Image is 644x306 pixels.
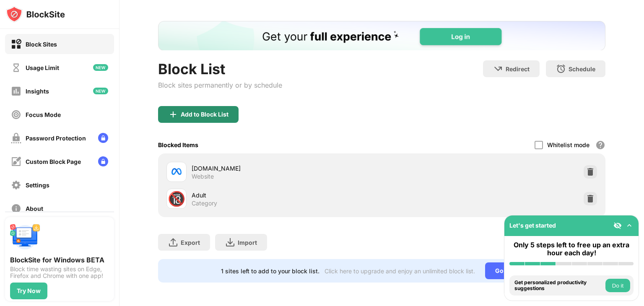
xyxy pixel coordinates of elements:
div: Category [192,200,217,207]
div: Schedule [569,65,595,73]
img: about-off.svg [11,203,21,214]
div: Get personalized productivity suggestions [514,280,603,292]
div: About [26,205,43,212]
div: Export [181,239,200,246]
button: Do it [605,279,630,292]
div: Usage Limit [26,64,59,71]
div: Adult [192,191,382,200]
div: Settings [26,182,49,189]
div: Block sites permanently or by schedule [158,81,282,89]
img: favicons [171,167,182,177]
div: Custom Block Page [26,158,81,165]
div: Block Sites [26,41,57,48]
img: time-usage-off.svg [11,62,21,73]
img: customize-block-page-off.svg [11,156,21,167]
div: BlockSite for Windows BETA [10,256,109,264]
img: lock-menu.svg [98,133,108,143]
div: Block List [158,60,282,78]
img: eye-not-visible.svg [613,221,622,230]
img: new-icon.svg [93,64,108,71]
div: Insights [26,88,49,95]
div: Go Unlimited [485,262,543,279]
div: Import [238,239,257,246]
img: push-desktop.svg [10,222,40,252]
img: new-icon.svg [93,88,108,94]
div: Whitelist mode [547,141,589,148]
img: password-protection-off.svg [11,133,21,143]
div: Blocked Items [158,141,198,148]
div: Add to Block List [181,111,229,118]
div: Only 5 steps left to free up an extra hour each day! [509,241,634,257]
div: Redirect [506,65,530,73]
img: logo-blocksite.svg [6,6,65,23]
div: Block time wasting sites on Edge, Firefox and Chrome with one app! [10,266,109,279]
img: settings-off.svg [11,180,21,190]
div: Password Protection [26,135,86,142]
div: Focus Mode [26,111,61,118]
div: Click here to upgrade and enjoy an unlimited block list. [325,267,475,275]
div: Website [192,173,214,180]
iframe: Banner [158,21,605,50]
img: block-on.svg [11,39,21,49]
div: Let's get started [509,222,556,229]
div: [DOMAIN_NAME] [192,164,382,173]
div: 1 sites left to add to your block list. [221,267,319,275]
div: Try Now [17,288,41,294]
img: insights-off.svg [11,86,21,96]
img: omni-setup-toggle.svg [625,221,634,230]
div: 🔞 [168,190,185,207]
img: lock-menu.svg [98,156,108,166]
img: focus-off.svg [11,109,21,120]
